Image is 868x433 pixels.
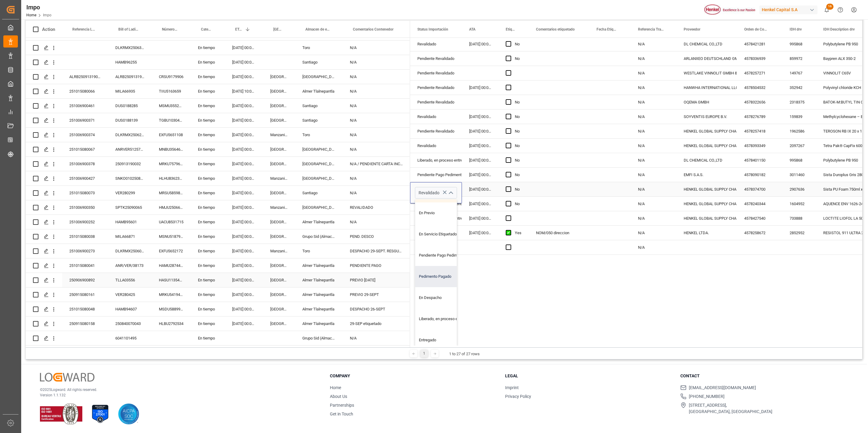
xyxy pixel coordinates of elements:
div: MSMU3552118 [152,99,191,113]
div: [GEOGRAPHIC_DATA] [263,142,295,156]
img: AICPA SOC [118,403,139,425]
div: [DATE] 00:00:00 [225,128,263,142]
div: 4578504532 [737,80,782,95]
a: Privacy Policy [505,394,531,399]
div: 4578090182 [737,168,782,182]
div: REVALIDADO [343,200,410,215]
div: 2907636 [782,182,816,196]
div: DUS0188285 [108,99,152,113]
span: ATA [469,27,475,31]
div: 733888 [782,211,816,225]
a: Get in Touch [330,412,353,416]
div: [DATE] 00:00:00 [225,41,263,55]
div: Press SPACE to select this row. [26,186,410,200]
div: ALRB250913190054 [62,70,108,84]
span: Almacen de entrega [305,27,330,31]
img: Henkel%20logo.jpg_1689854090.jpg [704,5,755,15]
div: 250913190032 [108,157,152,171]
div: Henkel Capital S.A [759,5,817,14]
div: [DATE] 00:00:00 [225,215,263,229]
div: DLKRMX2506231 [108,128,152,142]
button: Help Center [833,3,847,17]
div: MILA66871 [108,229,152,244]
div: 251006900350 [62,200,108,215]
div: [DATE] 00:00:00 [225,157,263,171]
div: [DATE] 00:00:00 [225,317,263,331]
div: N/A [631,168,676,182]
div: Pendiente Pago Pedimento [415,245,472,266]
div: Pedimento Pagado [415,266,472,287]
div: [DATE] 00:00:00 [462,211,498,225]
div: DUS0188139 [108,113,152,127]
button: Henkel Capital S.A [759,4,820,15]
div: [GEOGRAPHIC_DATA] [263,70,295,84]
div: 4578240344 [737,197,782,211]
div: [DATE] 00:00:00 [462,182,498,196]
div: [DATE] 00:00:00 [462,153,498,167]
div: Press SPACE to select this row. [26,317,410,331]
a: Home [26,13,36,17]
div: En tiempo [191,41,225,55]
div: Press SPACE to select this row. [26,55,410,70]
div: HAMB94607 [108,302,152,316]
div: Press SPACE to select this row. [26,157,410,171]
div: [GEOGRAPHIC_DATA] [263,215,295,229]
div: 859972 [782,51,816,66]
div: En tiempo [191,157,225,171]
div: En tiempo [191,244,225,258]
div: 251006900371 [62,113,108,127]
a: Home [330,385,341,390]
div: N/A / PENDIENTE CARTA INCREMENTABLES [343,157,410,171]
div: N/A [343,331,410,345]
div: N/A [343,99,410,113]
div: 251015080038 [62,229,108,244]
div: MRKU5419483 [152,287,191,302]
div: [DATE] 00:00:00 [225,70,263,84]
div: DESPACHO 29-SEPT. RESGUARDO MTY [343,244,410,258]
div: 250840070043 [108,317,152,331]
div: SPTK25090065 [108,200,152,215]
div: Press SPACE to select this row. [26,244,410,258]
img: ISO 27001 Certification [90,403,111,425]
div: Action [42,27,55,32]
div: 251006900427 [62,171,108,185]
div: En tiempo [191,200,225,215]
div: 3011460 [782,168,816,182]
div: N/A [631,240,676,254]
div: 251006900461 [62,99,108,113]
div: 251015080073 [62,186,108,200]
div: Entregado [415,330,472,351]
div: Almer Tlalnepantla [295,317,343,331]
div: Press SPACE to select this row. [26,41,410,55]
div: Manzanillo [263,200,295,215]
div: 250915080161 [62,287,108,302]
div: Press SPACE to select this row. [26,84,410,99]
div: 4578257271 [737,66,782,80]
div: Toro [295,128,343,142]
div: 2097267 [782,139,816,153]
div: [DATE] 00:00:00 [225,200,263,215]
span: Fecha Etiquetado [597,27,618,31]
div: N/A [631,211,676,225]
div: N/A [343,128,410,142]
div: 4578276789 [737,110,782,124]
div: 250915080158 [62,317,108,331]
span: ETA Aduana [235,27,242,31]
div: TLLA03556 [108,273,152,287]
div: Santiago [295,99,343,113]
div: 29-SEP etiquetado [343,317,410,331]
div: N/A [631,153,676,167]
div: TGBU1030411 [152,113,191,127]
div: 251006900378 [62,157,108,171]
div: Almer Tlalnepantla [295,302,343,316]
div: [GEOGRAPHIC_DATA] [295,70,343,84]
div: Press SPACE to select this row. [26,273,410,287]
div: [DATE] 00:00:00 [225,142,263,156]
div: [GEOGRAPHIC_DATA] [263,229,295,244]
div: N/A [343,55,410,69]
div: [GEOGRAPHIC_DATA] [295,142,343,156]
a: Imprint [505,385,519,390]
div: En tiempo [191,273,225,287]
div: [DATE] 00:00:00 [225,287,263,302]
div: 250906900892 [62,273,108,287]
